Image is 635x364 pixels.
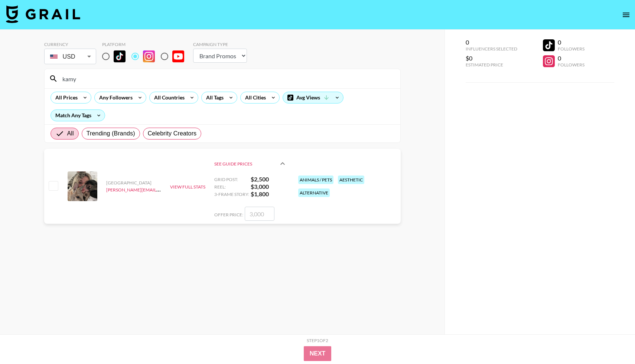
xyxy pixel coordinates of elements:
span: Grid Post: [214,177,249,182]
div: alternative [298,188,330,197]
div: Estimated Price [466,62,517,68]
div: USD [46,50,95,63]
div: aesthetic [338,176,364,184]
span: 3-Frame Story: [214,191,249,197]
div: All Cities [241,92,267,103]
div: All Countries [150,92,186,103]
span: All [67,129,74,138]
div: Any Followers [95,92,134,103]
strong: $ 2,500 [251,176,287,183]
div: Followers [558,46,584,52]
div: See Guide Prices [214,161,278,167]
div: Campaign Type [193,42,247,47]
div: Match Any Tags [51,110,105,121]
input: Search by User Name [58,73,396,85]
div: Followers [558,62,584,68]
div: Currency [44,42,96,47]
div: 0 [558,39,584,46]
button: Next [304,346,332,361]
div: All Prices [51,92,79,103]
input: 3,000 [245,207,274,221]
div: $0 [466,55,517,62]
span: Offer Price: [214,212,243,217]
div: animals / pets [298,176,333,184]
strong: $ 1,800 [251,190,287,198]
a: [PERSON_NAME][EMAIL_ADDRESS][PERSON_NAME][DOMAIN_NAME] [106,186,251,193]
div: See Guide Prices [214,176,287,198]
img: YouTube [172,50,184,62]
img: Grail Talent [6,5,80,23]
img: Instagram [143,50,155,62]
span: Reel: [214,184,249,190]
span: Celebrity Creators [148,129,197,138]
img: TikTok [114,50,126,62]
div: All Tags [202,92,225,103]
div: Avg Views [283,92,343,103]
div: Step 1 of 2 [307,338,328,343]
div: Platform [102,42,190,47]
iframe: Drift Widget Chat Controller [598,327,626,355]
button: open drawer [619,7,634,22]
div: [GEOGRAPHIC_DATA] [106,180,161,186]
div: Influencers Selected [466,46,517,52]
div: 0 [466,39,517,46]
div: 0 [558,55,584,62]
strong: $ 3,000 [251,183,287,190]
button: View Full Stats [170,184,205,190]
span: Trending (Brands) [87,129,135,138]
div: See Guide Prices [214,152,287,176]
